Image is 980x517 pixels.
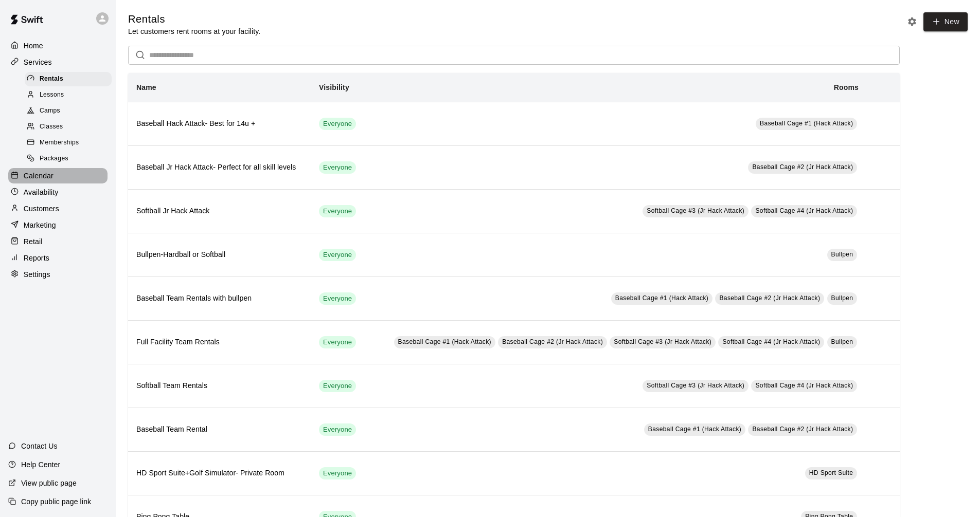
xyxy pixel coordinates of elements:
p: Copy public page link [21,496,91,507]
h6: Baseball Jr Hack Attack- Perfect for all skill levels [136,162,302,173]
p: Contact Us [21,441,58,451]
span: HD Sport Suite [809,469,853,476]
a: Lessons [25,87,116,103]
p: Services [24,57,52,67]
span: Classes [40,122,63,132]
span: Everyone [319,381,356,391]
h6: Softball Jr Hack Attack [136,206,302,217]
a: Calendar [8,168,108,183]
span: Everyone [319,425,356,435]
a: Classes [25,119,116,135]
div: Memberships [25,136,112,150]
h6: Softball Team Rentals [136,380,302,392]
span: Baseball Cage #1 (Hack Attack) [760,120,853,127]
p: Retail [24,236,43,247]
span: Memberships [40,138,79,148]
div: This service is visible to all of your customers [319,423,356,436]
h6: Baseball Team Rental [136,424,302,435]
span: Softball Cage #3 (Jr Hack Attack) [647,207,744,214]
a: New [923,12,968,31]
div: This service is visible to all of your customers [319,292,356,305]
a: Marketing [8,217,108,233]
span: Camps [40,106,60,116]
span: Rentals [40,74,63,84]
span: Everyone [319,163,356,173]
h6: Baseball Team Rentals with bullpen [136,293,302,304]
p: Settings [24,269,50,280]
span: Softball Cage #3 (Jr Hack Attack) [647,382,744,389]
span: Everyone [319,119,356,129]
div: This service is visible to all of your customers [319,249,356,261]
a: Home [8,38,108,53]
span: Bullpen [831,251,853,258]
span: Everyone [319,207,356,216]
h6: Baseball Hack Attack- Best for 14u + [136,118,302,130]
div: This service is visible to all of your customers [319,467,356,479]
div: Lessons [25,88,112,102]
span: Baseball Cage #2 (Jr Hack Attack) [752,163,853,171]
div: This service is visible to all of your customers [319,118,356,130]
span: Everyone [319,294,356,304]
div: Rentals [25,72,112,86]
div: Camps [25,104,112,118]
span: Packages [40,154,68,164]
a: Memberships [25,135,116,151]
a: Services [8,54,108,70]
span: Baseball Cage #1 (Hack Attack) [615,294,708,302]
b: Name [136,83,156,91]
span: Baseball Cage #2 (Jr Hack Attack) [719,294,820,302]
span: Baseball Cage #2 (Jr Hack Attack) [502,338,603,345]
div: This service is visible to all of your customers [319,336,356,348]
p: Calendar [24,171,54,181]
div: Packages [25,152,112,166]
p: Customers [24,204,59,214]
div: This service is visible to all of your customers [319,205,356,217]
h6: HD Sport Suite+Golf Simulator- Private Room [136,468,302,479]
div: This service is visible to all of your customers [319,161,356,174]
span: Everyone [319,469,356,478]
p: Reports [24,253,49,263]
span: Everyone [319,338,356,347]
a: Availability [8,184,108,200]
b: Rooms [834,83,859,91]
p: Marketing [24,220,56,230]
a: Settings [8,267,108,282]
button: Rental settings [904,14,920,29]
span: Bullpen [831,338,853,345]
span: Softball Cage #3 (Jr Hack Attack) [614,338,711,345]
p: View public page [21,478,77,488]
div: Classes [25,120,112,134]
span: Baseball Cage #1 (Hack Attack) [398,338,491,345]
span: Softball Cage #4 (Jr Hack Attack) [755,207,853,214]
span: Everyone [319,250,356,260]
p: Help Center [21,459,60,470]
p: Home [24,41,43,51]
h6: Bullpen-Hardball or Softball [136,249,302,261]
span: Bullpen [831,294,853,302]
h5: Rentals [128,12,260,26]
a: Retail [8,234,108,249]
a: Reports [8,250,108,266]
span: Softball Cage #4 (Jr Hack Attack) [722,338,820,345]
b: Visibility [319,83,349,91]
span: Lessons [40,90,64,100]
div: This service is visible to all of your customers [319,380,356,392]
p: Let customers rent rooms at your facility. [128,26,260,36]
a: Customers [8,201,108,216]
a: Rentals [25,71,116,87]
a: Packages [25,151,116,167]
span: Baseball Cage #1 (Hack Attack) [648,426,741,433]
span: Baseball Cage #2 (Jr Hack Attack) [752,426,853,433]
h6: Full Facility Team Rentals [136,337,302,348]
a: Camps [25,103,116,119]
span: Softball Cage #4 (Jr Hack Attack) [755,382,853,389]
